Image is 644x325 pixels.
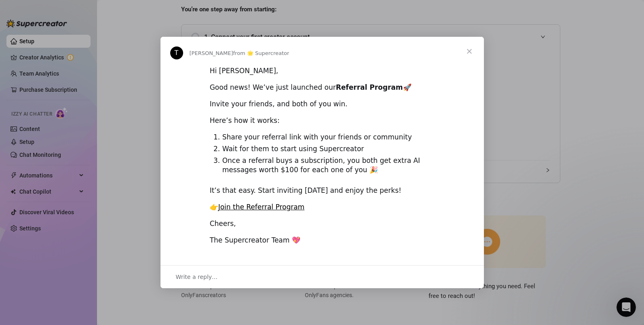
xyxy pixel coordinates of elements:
[190,50,233,56] span: [PERSON_NAME]
[210,99,435,109] div: Invite your friends, and both of you win.
[210,66,435,76] div: Hi [PERSON_NAME],
[210,219,435,229] div: Cheers,
[455,37,484,66] span: Close
[218,203,305,211] a: Join the Referral Program
[222,133,435,142] li: Share your referral link with your friends or community
[210,83,435,93] div: Good news! We’ve just launched our 🚀
[210,203,435,212] div: 👉
[210,236,435,245] div: The Supercreator Team 💖
[170,46,183,59] div: Profile image for Tanya
[222,144,435,154] li: Wait for them to start using Supercreator
[233,50,289,56] span: from 🌟 Supercreator
[222,156,435,175] li: Once a referral buys a subscription, you both get extra AI messages worth $100 for each one of you 🎉
[210,116,435,126] div: Here’s how it works:
[160,265,484,288] div: Open conversation and reply
[176,272,218,282] span: Write a reply…
[210,186,435,196] div: It’s that easy. Start inviting [DATE] and enjoy the perks!
[336,83,403,91] b: Referral Program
